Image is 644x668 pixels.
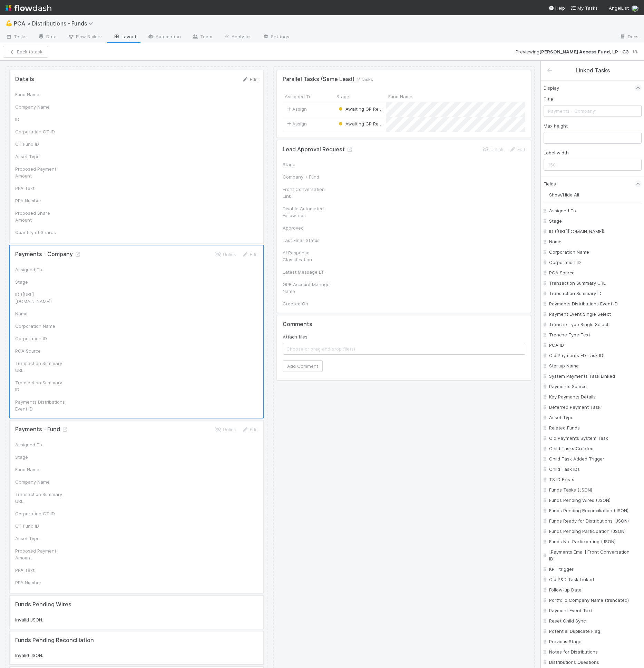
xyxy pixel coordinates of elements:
img: logo-inverted-e16ddd16eac7371096b0.svg [6,2,51,14]
label: Old P&D Task Linked [549,576,640,583]
button: Back totask [3,46,48,58]
label: Old Payments FD Task ID [549,352,640,359]
div: Linked Tasks [576,66,610,75]
label: Child Task IDs [549,466,640,473]
label: Old Payments System Task [549,435,640,442]
label: Key Payments Details [549,393,640,400]
a: Data [32,32,62,43]
label: Notes for Distributions [549,648,640,655]
label: Portfolio Company Name (truncated) [549,597,640,604]
label: Transaction Summary URL [549,280,640,286]
label: Funds Pending Participation (JSON) [549,528,640,535]
a: My Tasks [570,4,598,11]
label: Funds Pending Wires (JSON) [549,497,640,504]
label: Show/Hide All [549,191,642,198]
label: Max height [544,122,568,129]
label: Tranche Type Single Select [549,321,640,328]
label: Funds Pending Reconciliation (JSON) [549,507,640,514]
label: Potential Duplicate Flag [549,628,640,635]
label: Payments Source [549,383,640,390]
label: Funds Tasks (JSON) [549,486,640,493]
img: avatar_8e0a024e-b700-4f9f-aecf-6f1e79dccd3c.png [632,5,638,12]
label: Funds Ready for Distributions (JSON) [549,517,640,524]
label: Label width [544,149,569,156]
label: KPT trigger [549,566,640,573]
label: Payments Distributions Event ID [549,300,640,307]
label: Corporation Name [549,249,640,255]
label: Deferred Payment Task [549,404,640,411]
label: Title [544,95,553,102]
label: Funds Not Participating (JSON) [549,538,640,545]
label: PCA ID [549,342,640,348]
a: Team [186,32,218,43]
label: Asset Type [549,414,640,421]
label: Reset Child Sync [549,617,640,624]
label: Tranche Type Text [549,331,640,338]
label: Name [549,238,640,245]
strong: [PERSON_NAME] Access Fund, LP - C3 [539,49,629,54]
a: Flow Builder [62,32,108,43]
label: [Payments Email] Front Conversation ID [549,548,640,562]
label: Corporation ID [549,259,640,266]
label: PCA Source [549,269,640,276]
label: System Payments Task Linked [549,373,640,379]
input: 150 [544,159,642,171]
div: Help [548,4,565,11]
span: Flow Builder [68,33,102,40]
a: Settings [257,32,295,43]
label: Child Task Added Trigger [549,455,640,462]
label: Startup Name [549,362,640,369]
span: AngelList [609,5,629,11]
span: Fields [544,180,556,187]
label: Previous Stage [549,638,640,645]
label: Child Tasks Created [549,445,640,452]
label: Assigned To [549,207,640,214]
label: ID ([URL][DOMAIN_NAME]) [549,228,640,235]
label: Payment Event Text [549,607,640,614]
label: TS ID Exists [549,476,640,483]
label: Related Funds [549,424,640,431]
input: Payments - Company [544,105,642,117]
span: 💪 [6,20,12,26]
label: Payment Event Single Select [549,311,640,317]
span: Display [544,84,559,91]
div: Previewing [48,48,638,55]
label: Follow-up Date [549,586,640,593]
span: PCA > Distributions - Funds [14,20,97,27]
span: My Tasks [570,5,598,11]
label: Distributions Questions [549,659,640,666]
a: Analytics [218,32,257,43]
span: Tasks [6,33,27,40]
a: Automation [142,32,186,43]
label: Stage [549,217,640,224]
label: Transaction Summary ID [549,290,640,297]
a: Docs [614,32,644,43]
a: Layout [108,32,142,43]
